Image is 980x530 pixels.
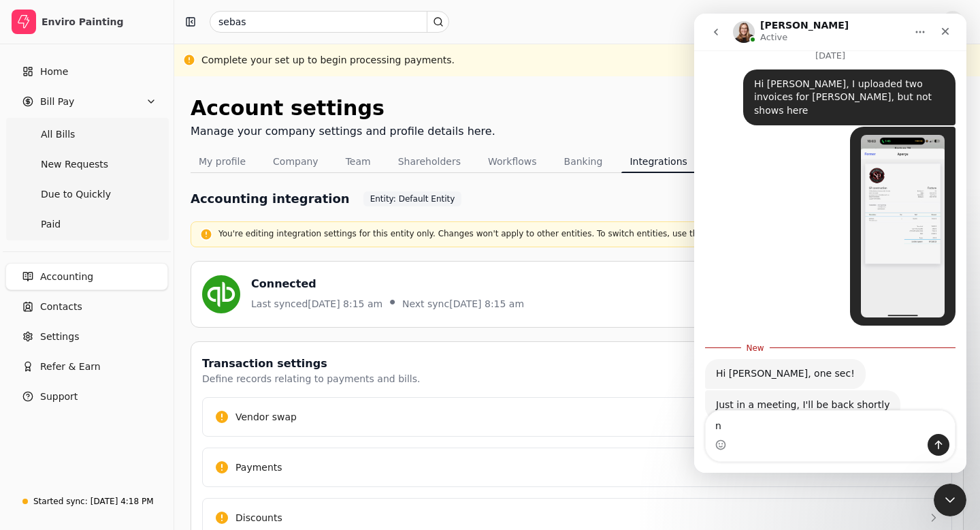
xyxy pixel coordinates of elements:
a: Settings [5,323,168,350]
button: N [942,11,964,33]
a: Accounting [5,263,168,290]
button: Workflows [480,151,545,172]
button: Team [338,151,379,172]
div: Account settings [191,93,495,123]
span: Contacts [40,300,82,314]
button: Bill Pay [5,88,168,115]
nav: Tabs [191,151,964,173]
iframe: Intercom live chat [694,14,966,473]
h1: Accounting integration [191,189,350,208]
span: Paid [41,217,61,232]
button: Vendor swap [202,397,952,437]
button: Banking [556,151,611,172]
p: You're editing integration settings for this entity only. Changes won't apply to other entities. ... [218,228,936,240]
button: Shareholders [390,151,469,172]
span: New Requests [41,157,108,172]
div: Discounts [235,511,282,525]
div: Complete your set up to begin processing payments. [201,53,455,67]
span: Bill Pay [40,95,74,109]
button: Refer & Earn [5,353,168,380]
div: Define records relating to payments and bills. [202,372,420,386]
iframe: Intercom live chat [934,484,966,516]
a: Contacts [5,293,168,320]
button: Setup guide [838,11,934,33]
span: Settings [40,330,79,344]
a: Paid [8,211,165,238]
div: Manage your company settings and profile details here. [191,123,495,140]
div: Payments [235,461,282,475]
a: All Bills [8,121,165,148]
button: My profile [191,151,254,172]
a: New Requests [8,151,165,178]
div: Last synced [DATE] 8:15 am Next sync [DATE] 8:15 am [251,292,524,313]
span: Due to Quickly [41,187,111,202]
a: Due to Quickly [8,181,165,208]
button: Company [265,151,327,172]
div: Transaction settings [202,356,420,372]
span: Accounting [40,270,93,284]
span: Refer & Earn [40,360,101,374]
input: Search [210,11,449,33]
button: Integrations [621,151,695,172]
div: Started sync: [33,495,88,508]
a: Started sync:[DATE] 4:18 PM [5,489,168,514]
div: Enviro Painting [42,15,162,29]
a: Home [5,58,168,85]
span: All Bills [41,127,75,142]
span: Support [40,390,78,404]
span: Entity: Default Entity [370,193,455,205]
button: Payments [202,448,952,487]
span: • [388,294,397,311]
div: [DATE] 4:18 PM [91,495,154,508]
div: Vendor swap [235,410,297,424]
button: Support [5,383,168,410]
span: Home [40,65,68,79]
div: Connected [251,276,524,292]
